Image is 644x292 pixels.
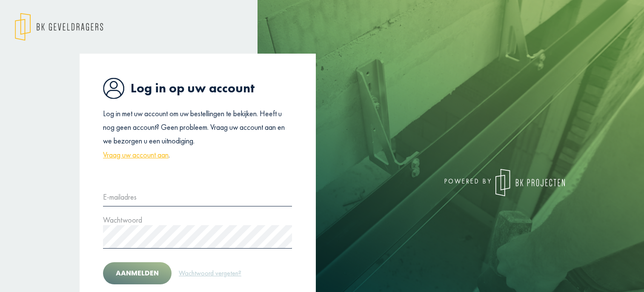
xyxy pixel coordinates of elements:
[329,169,565,196] div: powered by
[103,262,172,284] button: Aanmelden
[178,268,242,279] a: Wachtwoord vergeten?
[495,169,565,196] img: logo
[103,148,169,162] a: Vraag uw account aan
[103,77,124,99] img: icon
[103,213,142,227] label: Wachtwoord
[103,107,292,162] p: Log in met uw account om uw bestellingen te bekijken. Heeft u nog geen account? Geen probleem. Vr...
[103,77,292,99] h1: Log in op uw account
[15,13,103,41] img: logo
